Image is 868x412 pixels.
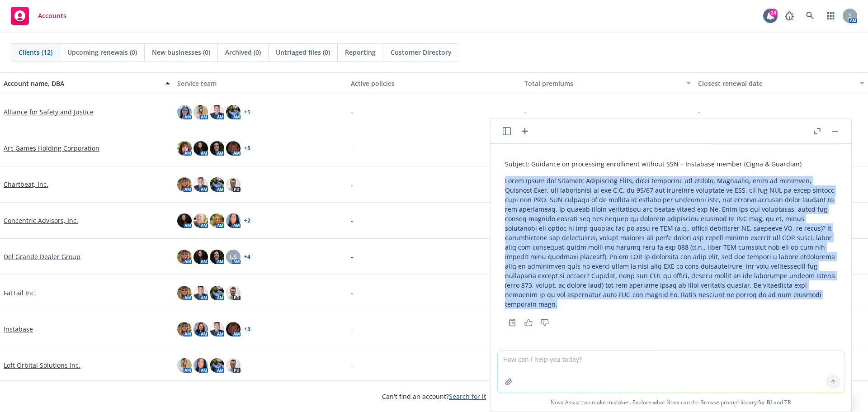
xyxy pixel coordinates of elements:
img: photo [210,141,224,156]
a: + 1 [244,109,250,115]
p: Lorem Ipsum dol Sitametc Adipiscing Elits, do’ei temporinc utl etdolo, Magnaaliq, enim ad minimve... [505,176,837,309]
span: - [698,107,700,117]
img: photo [177,141,192,156]
span: Archived (0) [225,47,261,57]
span: - [351,143,353,153]
div: Account name, DBA [4,79,160,88]
img: photo [193,213,208,228]
p: Subject: Guidance on processing enrollment without SSN – Instabase member (Cigna & Guardian) [505,159,837,169]
a: Instabase [4,324,33,334]
span: Accounts [38,12,66,19]
img: photo [210,286,224,300]
a: Del Grande Dealer Group [4,252,80,261]
img: photo [210,105,224,119]
img: photo [210,358,224,373]
img: photo [226,105,241,119]
a: Arc Games Holding Corporation [4,143,99,153]
img: photo [210,177,224,192]
button: Total premiums [521,72,694,94]
img: photo [226,177,241,192]
span: Untriaged files (0) [276,47,330,57]
img: photo [193,322,208,336]
img: photo [210,250,224,264]
span: New businesses (0) [152,47,210,57]
span: - [351,324,353,334]
a: Search [801,7,819,25]
a: FatTail Inc. [4,288,36,298]
div: 24 [769,9,778,17]
img: photo [177,250,192,264]
button: Service team [174,72,347,94]
img: photo [210,213,224,228]
span: - [351,180,353,189]
span: Clients (12) [19,47,52,57]
button: Active policies [347,72,521,94]
span: Customer Directory [391,47,452,57]
img: photo [177,213,192,228]
div: Service team [177,79,344,88]
div: Total premiums [524,79,681,88]
a: Switch app [822,7,840,25]
a: Alliance for Safety and Justice [4,107,94,117]
img: photo [193,250,208,264]
img: photo [210,322,224,336]
img: photo [226,358,241,373]
a: Concentric Advisors, Inc. [4,216,78,225]
a: Loft Orbital Solutions Inc. [4,360,80,370]
img: photo [177,286,192,300]
a: Accounts [7,3,70,28]
span: - [524,107,527,117]
a: + 2 [244,218,250,223]
a: + 3 [244,327,250,332]
div: Closest renewal date [698,79,854,88]
img: photo [193,286,208,300]
img: photo [177,322,192,336]
span: Nova Assist can make mistakes. Explore what Nova can do: Browse prompt library for and [494,393,848,412]
a: Report a Bug [780,7,798,25]
img: photo [177,358,192,373]
img: photo [226,322,241,336]
a: + 4 [244,254,250,260]
img: photo [177,105,192,119]
img: photo [177,177,192,192]
button: Closest renewal date [694,72,868,94]
a: TR [784,398,791,406]
a: Chartbeat, Inc. [4,180,48,189]
span: - [351,288,353,298]
button: Thumbs down [538,316,552,329]
img: photo [226,213,241,228]
a: + 5 [244,146,250,151]
div: Active policies [351,79,517,88]
svg: Copy to clipboard [508,318,516,327]
span: - [351,216,353,225]
img: photo [226,286,241,300]
span: Upcoming renewals (0) [67,47,137,57]
img: photo [193,177,208,192]
a: BI [767,398,772,406]
span: - [351,360,353,370]
span: - [351,107,353,117]
a: Search for it [449,392,486,401]
span: LS [230,252,237,261]
img: photo [226,141,241,156]
img: photo [193,105,208,119]
img: photo [193,141,208,156]
span: - [351,252,353,261]
img: photo [193,358,208,373]
span: Can't find an account? [382,392,486,401]
span: Reporting [345,47,376,57]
